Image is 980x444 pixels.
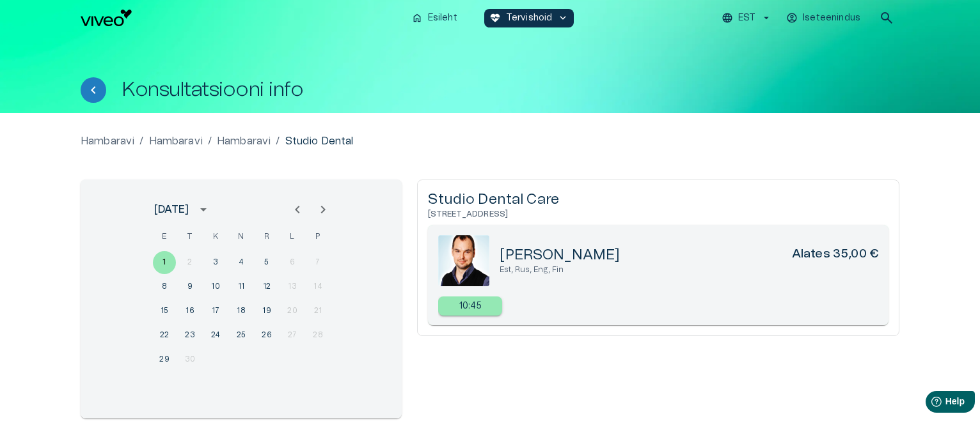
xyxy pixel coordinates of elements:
[310,197,336,222] button: Next month
[178,324,202,347] button: 23
[255,324,278,347] button: 26
[81,10,401,26] a: Navigate to homepage
[122,79,303,101] h1: Konsultatsiooni info
[484,9,574,27] button: ecg_heartTervishoidkeyboard_arrow_down
[81,134,134,149] a: Hambaravi
[230,324,253,347] button: 25
[230,275,253,298] button: 11
[874,5,899,31] button: open search modal
[153,251,176,274] button: 1
[255,224,278,250] span: reede
[792,246,878,264] h6: Alates 35,00 €
[738,11,755,25] p: EST
[204,251,227,274] button: 3
[428,11,457,25] p: Esileht
[255,251,278,274] button: 5
[178,275,202,298] button: 9
[178,300,202,323] button: 16
[208,134,212,149] p: /
[81,10,132,26] img: Viveo logo
[438,296,502,316] a: Select new timeslot for rescheduling
[230,300,253,323] button: 18
[720,9,774,27] button: EST
[154,202,189,217] div: [DATE]
[230,224,253,250] span: neljapäev
[204,324,227,347] button: 24
[139,134,143,149] p: /
[489,12,501,24] span: ecg_heart
[281,224,304,250] span: laupäev
[500,264,878,275] p: Est, Rus, Eng, Fin
[784,9,864,27] button: Iseteenindus
[306,224,329,250] span: pühapäev
[557,12,569,24] span: keyboard_arrow_down
[178,224,202,250] span: teisipäev
[217,134,271,149] a: Hambaravi
[153,348,176,371] button: 29
[276,134,280,149] p: /
[428,190,889,209] h5: Studio Dental Care
[230,251,253,274] button: 4
[255,275,278,298] button: 12
[153,224,176,250] span: esmaspäev
[428,209,889,220] h6: [STREET_ADDRESS]
[204,300,227,323] button: 17
[153,324,176,347] button: 22
[438,235,489,286] img: 80.png
[81,77,106,103] button: Tagasi
[149,134,203,149] a: Hambaravi
[500,246,620,264] h5: [PERSON_NAME]
[204,224,227,250] span: kolmapäev
[153,300,176,323] button: 15
[803,11,860,25] p: Iseteenindus
[285,134,354,149] p: Studio Dental
[879,10,894,26] span: search
[153,275,176,298] button: 8
[204,275,227,298] button: 10
[285,197,310,222] button: Previous month
[406,9,464,27] button: homeEsileht
[459,300,482,313] p: 10:45
[411,12,423,24] span: home
[880,386,980,422] iframe: Help widget launcher
[438,296,502,316] div: 10:45
[193,199,214,220] button: calendar view is open, switch to year view
[255,300,278,323] button: 19
[506,11,553,25] p: Tervishoid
